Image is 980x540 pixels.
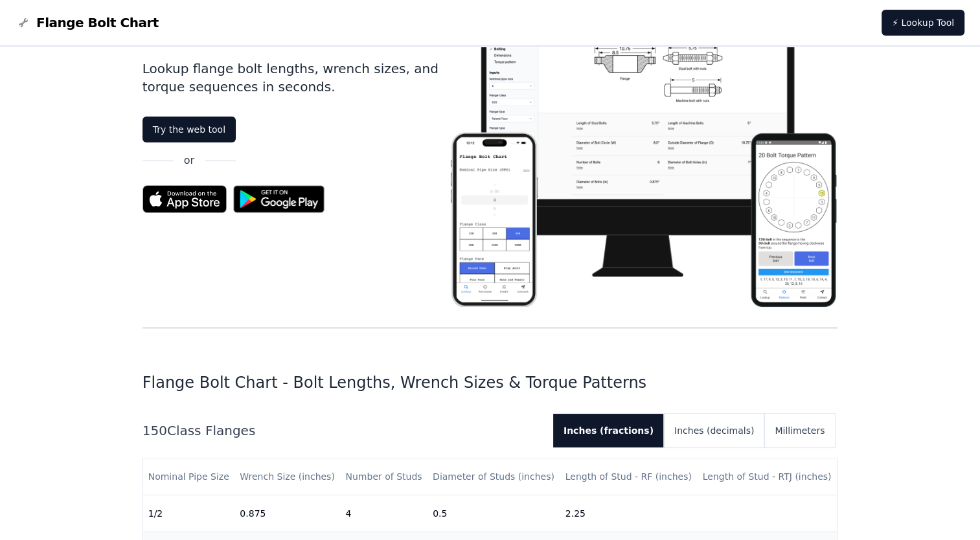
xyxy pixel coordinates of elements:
[142,372,838,393] h1: Flange Bolt Chart - Bolt Lengths, Wrench Sizes & Torque Patterns
[449,8,838,307] img: Flange bolt chart app screenshot
[142,185,227,213] img: App Store badge for the Flange Bolt Chart app
[427,458,560,495] th: Diameter of Studs (inches)
[227,179,332,219] img: Get it on Google Play
[234,458,340,495] th: Wrench Size (inches)
[882,10,964,36] a: ⚡ Lookup Tool
[698,458,838,495] th: Length of Stud - RTJ (inches)
[340,495,427,532] td: 4
[560,495,698,532] td: 2.25
[142,60,450,96] p: Lookup flange bolt lengths, wrench sizes, and torque sequences in seconds.
[16,15,31,30] img: Flange Bolt Chart Logo
[16,14,159,32] a: Flange Bolt Chart LogoFlange Bolt Chart
[142,117,236,142] a: Try the web tool
[340,458,427,495] th: Number of Studs
[143,495,235,532] td: 1/2
[560,458,698,495] th: Length of Stud - RF (inches)
[553,414,664,447] button: Inches (fractions)
[664,414,764,447] button: Inches (decimals)
[184,153,194,168] p: or
[36,14,159,32] span: Flange Bolt Chart
[234,495,340,532] td: 0.875
[143,458,235,495] th: Nominal Pipe Size
[142,422,543,440] h2: 150 Class Flanges
[427,495,560,532] td: 0.5
[764,414,835,447] button: Millimeters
